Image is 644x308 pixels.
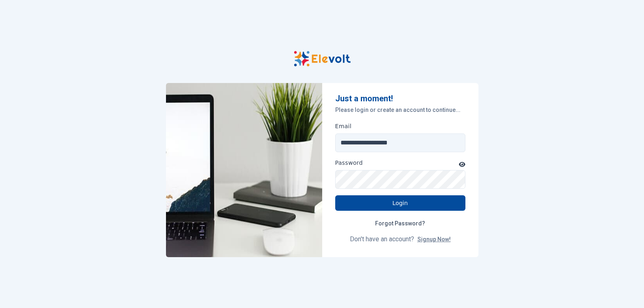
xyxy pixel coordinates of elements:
[417,236,451,242] a: Signup Now!
[335,106,465,114] p: Please login or create an account to continue...
[166,83,322,257] img: Elevolt
[369,216,432,231] a: Forgot Password?
[335,234,465,244] p: Don't have an account?
[335,195,465,211] button: Login
[335,93,465,104] p: Just a moment!
[335,122,352,130] label: Email
[294,51,351,67] img: Elevolt
[335,159,363,167] label: Password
